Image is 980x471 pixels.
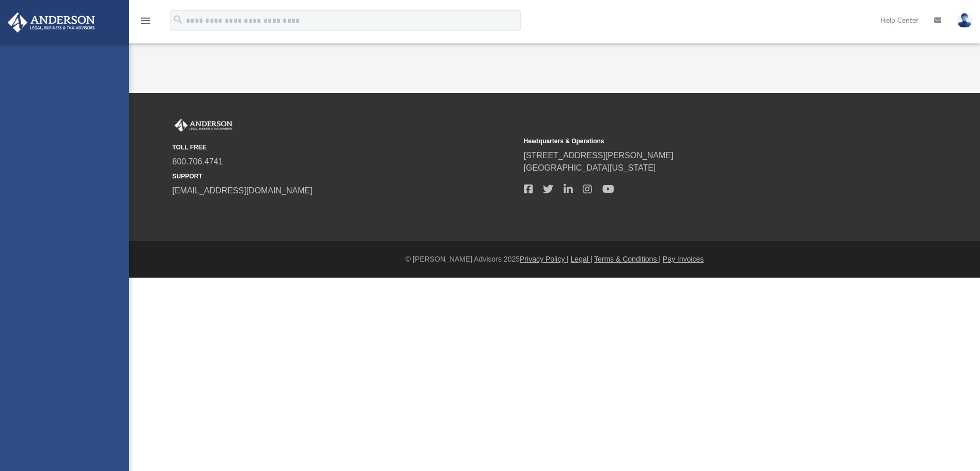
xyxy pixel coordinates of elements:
a: Privacy Policy | [520,255,569,263]
img: User Pic [957,13,972,28]
small: Headquarters & Operations [524,136,868,146]
a: Terms & Conditions | [594,255,661,263]
i: search [173,14,184,25]
a: 800.706.4741 [173,157,223,166]
img: Anderson Advisors Platinum Portal [5,12,98,33]
a: Legal | [571,255,593,263]
a: menu [139,20,152,27]
img: Anderson Advisors Platinum Portal [173,119,235,132]
a: [EMAIL_ADDRESS][DOMAIN_NAME] [173,186,313,195]
small: TOLL FREE [173,143,517,152]
a: [STREET_ADDRESS][PERSON_NAME] [524,151,674,160]
a: Pay Invoices [663,255,704,263]
i: menu [139,14,152,27]
div: © [PERSON_NAME] Advisors 2025 [129,254,980,265]
a: [GEOGRAPHIC_DATA][US_STATE] [524,163,656,172]
small: SUPPORT [173,172,517,181]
